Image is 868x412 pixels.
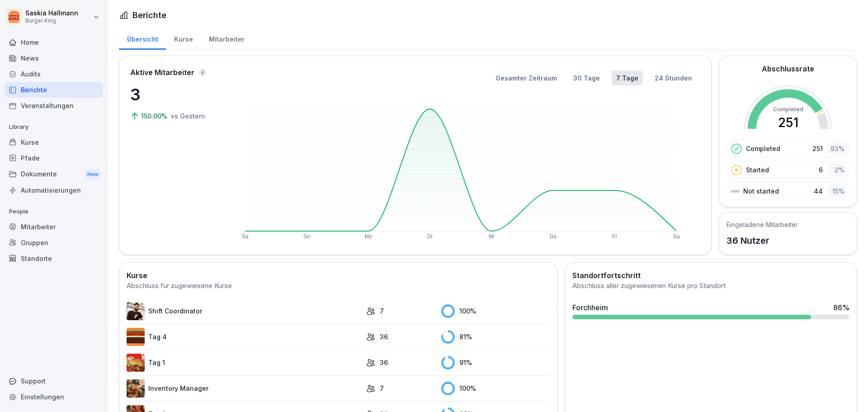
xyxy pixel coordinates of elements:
div: 2 % [827,163,847,176]
img: o1h5p6rcnzw0lu1jns37xjxx.png [127,379,145,398]
text: Sa [242,233,249,240]
a: Home [5,34,103,50]
div: 100 % [441,382,550,395]
a: Gruppen [5,235,103,251]
p: 6 [819,165,823,175]
div: 86 % [833,302,849,313]
p: 36 [380,358,388,367]
p: Library [5,120,103,134]
h1: Berichte [132,9,166,21]
p: 44 [814,186,823,196]
p: 7 [380,384,384,393]
a: Automatisierungen [5,182,103,198]
a: Einstellungen [5,389,103,405]
a: Pfade [5,150,103,166]
a: Shift Coordinator [127,302,362,320]
text: Fr [612,233,617,240]
h2: Abschlussrate [762,63,814,74]
p: People [5,204,103,219]
text: Mi [489,233,495,240]
p: Completed [746,144,780,153]
text: Mo [364,233,372,240]
div: Support [5,373,103,389]
button: Gesamter Zeitraum [491,71,561,85]
a: Berichte [5,82,103,98]
a: Veranstaltungen [5,98,103,114]
div: New [85,169,100,180]
a: DokumenteNew [5,166,103,183]
p: Not started [743,186,779,196]
a: News [5,50,103,66]
div: Abschluss aller zugewiesenen Kurse pro Standort [572,281,849,291]
a: Standorte [5,251,103,266]
div: Forchheim [572,302,608,313]
a: Übersicht [119,27,166,50]
a: Tag 1 [127,354,362,372]
div: Dokumente [5,166,103,183]
a: Forchheim86% [569,298,853,323]
p: Burger King [25,18,78,24]
a: Mitarbeiter [5,219,103,235]
p: 251 [812,144,823,153]
div: 83 % [827,142,847,155]
h2: Kurse [127,270,550,281]
button: 7 Tage [612,71,643,85]
a: Kurse [166,27,201,50]
img: a35kjdk9hf9utqmhbz0ibbvi.png [127,328,145,346]
button: 24 Stunden [650,71,697,85]
h5: Eingeladene Mitarbeiter [726,220,798,229]
h2: Standortfortschritt [572,270,849,281]
div: Abschluss für zugewiesene Kurse [127,281,550,291]
img: q4kvd0p412g56irxfxn6tm8s.png [127,302,145,320]
div: 15 % [827,185,847,198]
p: Started [746,165,769,175]
p: 36 Nutzer [726,234,798,247]
a: Inventory Manager [127,379,362,398]
text: Di [427,233,432,240]
p: 36 [380,332,388,341]
p: 7 [380,306,384,316]
p: Aktive Mitarbeiter [130,67,194,78]
p: 3 [130,82,221,107]
text: So [303,233,310,240]
div: 100 % [441,304,550,318]
div: 91 % [441,356,550,369]
p: 150.00% [141,111,169,121]
a: Kurse [5,134,103,150]
img: kxzo5hlrfunza98hyv09v55a.png [127,354,145,372]
text: Do [550,233,557,240]
a: Tag 4 [127,328,362,346]
div: 81 % [441,330,550,344]
p: vs Gestern [171,111,205,121]
text: Sa [673,233,680,240]
button: 30 Tage [569,71,604,85]
a: Mitarbeiter [201,27,252,50]
a: Audits [5,66,103,82]
p: Saskia Hallmann [25,9,78,17]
